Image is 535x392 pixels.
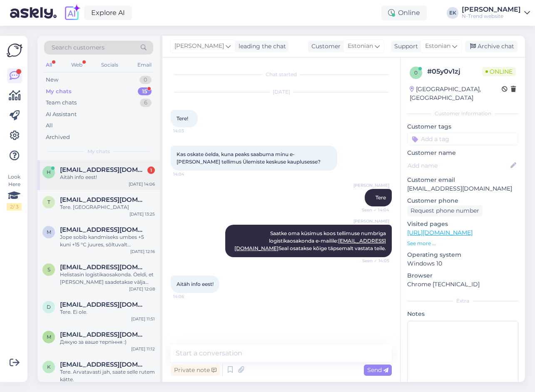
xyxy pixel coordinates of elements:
span: [PERSON_NAME] [353,218,389,224]
span: 14:04 [173,171,204,177]
div: Дякую за ваше терпіння :) [60,338,155,346]
div: [DATE] [171,88,392,96]
div: 2 / 3 [7,203,22,211]
div: 0 [139,76,152,84]
span: Seen ✓ 14:04 [358,207,389,213]
p: Notes [407,310,518,318]
p: Windows 10 [407,259,518,268]
div: Customer [308,42,341,51]
p: Customer tags [407,122,518,131]
input: Add name [408,161,509,170]
span: 14:03 [173,128,204,134]
span: tatjanavjugina@gmail.com [60,196,147,203]
div: New [46,76,58,84]
div: Support [391,42,418,51]
span: harakhelena@gmail.com [60,166,147,174]
div: EK [447,7,458,19]
div: Online [381,5,427,20]
span: Aitäh info eest! [177,281,214,287]
p: Customer email [407,176,518,184]
div: [PERSON_NAME] [462,6,521,13]
p: Customer name [407,149,518,157]
div: Aitäh info eest! [60,174,155,181]
span: h [47,169,51,175]
p: Chrome [TECHNICAL_ID] [407,280,518,289]
span: sveti-f@yandex.ru [60,263,147,271]
span: My chats [87,148,110,155]
div: AI Assistant [46,110,77,119]
div: [GEOGRAPHIC_DATA], [GEOGRAPHIC_DATA] [410,85,502,102]
div: Socials [100,60,120,70]
span: Seen ✓ 14:05 [358,258,389,264]
span: Saatke oma küsimus koos tellimuse numbriga logistikaosakonda e-mailile: Seal osatakse kõige täpse... [234,230,387,251]
div: My chats [46,87,72,96]
div: Jope sobib kandmiseks umbes +5 kuni +15 °C juures, sõltuvalt aktiivsusest ja sellest, mida all ka... [60,233,155,248]
div: Tere. Ei ole. [60,308,155,316]
div: [DATE] 11:51 [131,316,155,322]
p: Visited pages [407,220,518,228]
span: Tere! [177,115,188,122]
span: Kas oskate öelda, kuna peaks saabuma minu e-[PERSON_NAME] tellimus Ülemiste keskuse kauplusesse? [177,151,321,165]
div: Archived [46,133,70,141]
div: All [46,122,53,130]
p: [EMAIL_ADDRESS][DOMAIN_NAME] [407,184,518,193]
a: Explore AI [84,6,132,20]
div: Request phone number [407,205,483,216]
div: [DATE] 13:25 [129,211,155,217]
div: Archive chat [465,41,518,52]
div: 6 [140,99,152,107]
span: s [47,266,50,273]
div: Private note [171,365,220,376]
div: # 05y0v1zj [427,67,482,77]
span: Klairepuu@hotmail.com [60,361,147,368]
span: [PERSON_NAME] [353,182,389,189]
div: All [44,60,54,70]
div: Extra [407,297,518,305]
span: Tere [376,194,386,201]
span: K [47,364,51,370]
span: Estonian [425,42,450,51]
div: [DATE] 12:08 [129,286,155,292]
div: Email [136,60,153,70]
div: [DATE] 14:06 [129,181,155,187]
span: d [47,304,51,310]
div: Customer information [407,110,518,117]
div: Chat started [171,71,392,78]
span: Estonian [348,42,373,51]
p: Customer phone [407,196,518,205]
span: Online [482,67,516,76]
p: See more ... [407,240,518,247]
input: Add a tag [407,133,518,145]
span: [PERSON_NAME] [174,42,224,51]
span: Send [367,366,388,374]
span: mairo.pinka@gmail.com [60,226,147,233]
span: 14:06 [173,293,204,300]
p: Operating system [407,251,518,259]
div: leading the chat [235,42,286,51]
span: t [47,199,50,205]
div: [DATE] 12:16 [130,248,155,255]
p: Browser [407,271,518,280]
div: Team chats [46,99,77,107]
span: m [47,334,51,340]
span: daliastatnickiene@gmail.com [60,301,147,308]
div: Tere. Arvatavasti jah, saate selle rutem kätte. [60,368,155,383]
span: marina_klochkova@ukr.net [60,331,147,338]
span: Search customers [52,43,105,52]
div: 1 [147,166,155,174]
a: [URL][DOMAIN_NAME] [407,229,473,236]
div: Helistasin logistikaosakonda. Öeldi, et [PERSON_NAME] saadetakse välja teie pakk. [60,271,155,286]
div: N-Trend website [462,13,521,20]
div: Tere. [GEOGRAPHIC_DATA] [60,203,155,211]
div: [DATE] 11:12 [131,346,155,352]
div: Look Here [7,173,22,211]
span: 0 [414,69,418,76]
a: [PERSON_NAME]N-Trend website [462,6,530,20]
img: Askly Logo [7,42,22,58]
div: 15 [138,87,152,96]
img: explore-ai [63,4,81,22]
span: m [47,229,51,235]
div: Web [70,60,84,70]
